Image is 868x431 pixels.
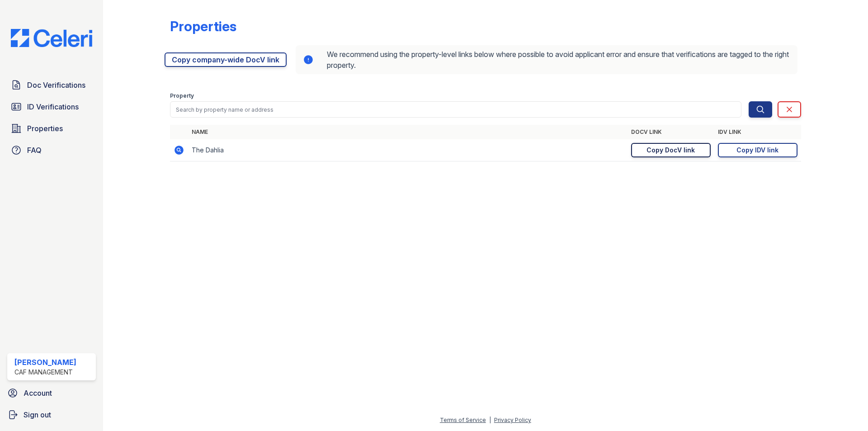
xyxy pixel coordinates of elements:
label: Property [170,92,194,99]
div: We recommend using the property-level links below where possible to avoid applicant error and ens... [296,45,797,74]
div: Properties [170,18,236,34]
a: ID Verifications [7,98,96,116]
div: [PERSON_NAME] [14,357,76,368]
span: Doc Verifications [27,80,85,90]
span: ID Verifications [27,101,79,112]
a: Privacy Policy [494,417,531,423]
div: CAF Management [14,368,76,377]
th: IDV Link [714,125,801,139]
th: DocV Link [627,125,714,139]
input: Search by property name or address [170,101,741,118]
div: Copy IDV link [736,146,778,155]
a: FAQ [7,141,96,159]
td: The Dahlia [188,139,627,161]
span: Sign out [24,409,51,420]
img: CE_Logo_Blue-a8612792a0a2168367f1c8372b55b34899dd931a85d93a1a3d3e32e68fde9ad4.png [4,29,99,47]
span: Account [24,388,52,398]
th: Name [188,125,627,139]
div: | [489,417,491,423]
a: Copy IDV link [718,143,797,157]
a: Account [4,384,99,402]
span: Properties [27,123,63,134]
div: Copy DocV link [646,146,695,155]
a: Sign out [4,406,99,424]
a: Doc Verifications [7,76,96,94]
a: Terms of Service [440,417,486,423]
a: Copy company-wide DocV link [165,52,287,67]
a: Copy DocV link [631,143,711,157]
a: Properties [7,119,96,137]
span: FAQ [27,145,42,156]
